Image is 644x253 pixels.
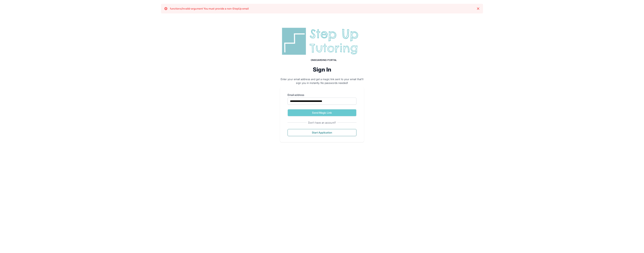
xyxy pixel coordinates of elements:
h2: Sign In [280,66,364,73]
label: Email address [288,93,356,97]
button: Start Application [288,129,356,136]
span: Don't have an account? [307,121,337,125]
p: functions/invalid-argument You must provide a non-StepUp email [170,7,249,10]
button: Send Magic Link [288,109,356,116]
img: Step Up Tutoring horizontal logo [280,26,364,56]
p: Enter your email address and get a magic link sent to your email that'll sign you in instantly. N... [280,77,364,85]
h1: Onboarding Portal [284,59,364,62]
